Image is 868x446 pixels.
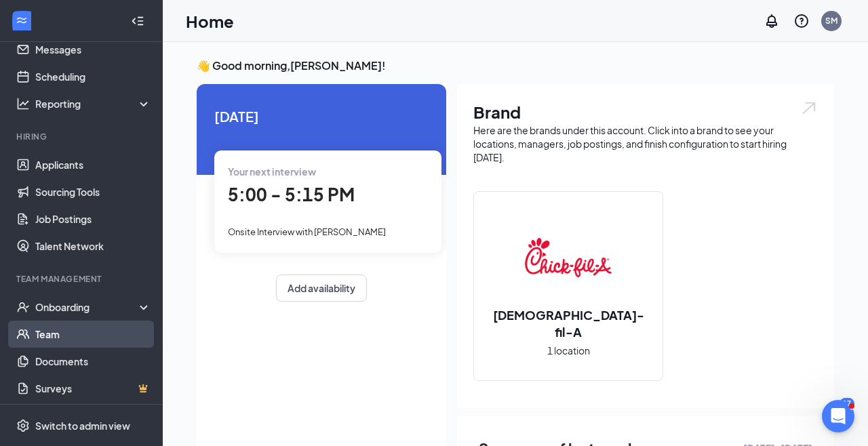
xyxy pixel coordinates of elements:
[35,300,140,314] div: Onboarding
[35,348,151,375] a: Documents
[35,63,151,90] a: Scheduling
[35,97,152,110] div: Reporting
[35,178,151,205] a: Sourcing Tools
[35,321,151,348] a: Team
[16,273,149,285] div: Team Management
[276,275,367,302] button: Add availability
[525,214,612,301] img: Chick-fil-A
[35,232,151,260] a: Talent Network
[131,14,144,28] svg: Collapse
[547,343,590,358] span: 1 location
[16,97,30,110] svg: Analysis
[16,419,30,432] svg: Settings
[764,13,780,29] svg: Notifications
[793,13,810,29] svg: QuestionInfo
[214,106,429,127] span: [DATE]
[822,400,854,432] iframe: Intercom live chat
[35,151,151,178] a: Applicants
[35,205,151,232] a: Job Postings
[840,398,854,409] div: 17
[228,183,355,205] span: 5:00 - 5:15 PM
[473,100,818,123] h1: Brand
[197,58,834,73] h3: 👋 Good morning, [PERSON_NAME] !
[186,9,234,33] h1: Home
[228,165,316,178] span: Your next interview
[16,300,30,314] svg: UserCheck
[15,14,28,27] svg: WorkstreamLogo
[825,15,837,26] div: SM
[16,131,149,142] div: Hiring
[800,100,818,116] img: open.6027fd2a22e1237b5b06.svg
[474,306,663,340] h2: [DEMOGRAPHIC_DATA]-fil-A
[228,226,386,237] span: Onsite Interview with [PERSON_NAME]
[35,36,151,63] a: Messages
[35,419,130,432] div: Switch to admin view
[35,375,151,402] a: SurveysCrown
[473,123,818,164] div: Here are the brands under this account. Click into a brand to see your locations, managers, job p...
